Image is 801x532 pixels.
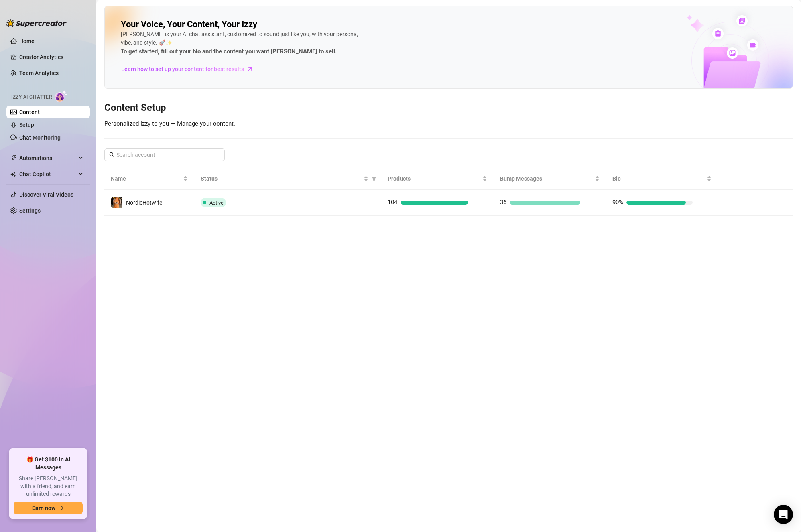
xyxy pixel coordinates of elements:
[19,109,40,115] a: Content
[121,19,257,30] h2: Your Voice, Your Content, Your Izzy
[121,63,259,75] a: Learn how to set up your content for best results
[370,173,378,185] span: filter
[19,191,73,198] a: Discover Viral Videos
[121,30,362,57] div: [PERSON_NAME] is your AI chat assistant, customized to sound just like you, with your persona, vi...
[55,90,67,102] img: AI Chatter
[19,134,61,141] a: Chat Monitoring
[10,155,17,161] span: thunderbolt
[116,150,213,159] input: Search account
[774,505,793,524] div: Open Intercom Messenger
[126,199,162,206] span: NordicHotwife
[19,152,76,164] span: Automations
[19,70,59,76] a: Team Analytics
[19,168,76,181] span: Chat Copilot
[32,505,55,511] span: Earn now
[246,65,254,73] span: arrow-right
[388,174,481,183] span: Products
[14,456,83,471] span: 🎁 Get $100 in AI Messages
[500,174,593,183] span: Bump Messages
[104,168,194,190] th: Name
[11,93,52,101] span: Izzy AI Chatter
[104,102,793,114] h3: Content Setup
[612,199,623,206] span: 90%
[14,475,83,498] span: Share [PERSON_NAME] with a friend, and earn unlimited rewards
[372,176,376,181] span: filter
[19,51,83,63] a: Creator Analytics
[668,6,793,88] img: ai-chatter-content-library-cLFOSyPT.png
[121,48,337,55] strong: To get started, fill out your bio and the content you want [PERSON_NAME] to sell.
[14,502,83,514] button: Earn nowarrow-right
[19,207,41,214] a: Settings
[111,197,122,208] img: NordicHotwife
[209,200,224,206] span: Active
[612,174,705,183] span: Bio
[109,152,115,158] span: search
[606,168,718,190] th: Bio
[388,199,397,206] span: 104
[381,168,494,190] th: Products
[201,174,362,183] span: Status
[494,168,606,190] th: Bump Messages
[10,171,16,177] img: Chat Copilot
[59,505,64,511] span: arrow-right
[104,120,235,127] span: Personalized Izzy to you — Manage your content.
[6,19,67,27] img: logo-BBDzfeDw.svg
[111,174,181,183] span: Name
[500,199,506,206] span: 36
[19,122,34,128] a: Setup
[121,65,244,73] span: Learn how to set up your content for best results
[194,168,381,190] th: Status
[19,38,35,44] a: Home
